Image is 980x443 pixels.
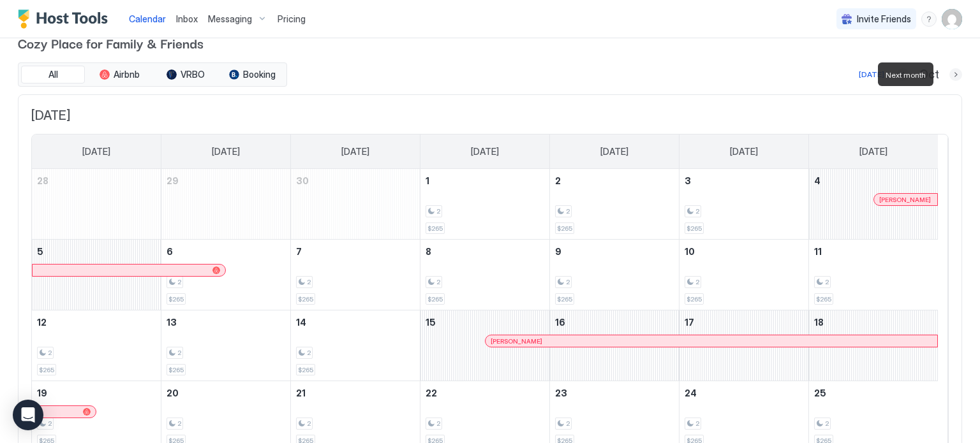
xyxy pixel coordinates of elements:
[427,295,443,303] span: $265
[814,317,824,328] span: 18
[298,366,313,374] span: $265
[426,317,436,328] span: 15
[427,224,443,233] span: $265
[291,310,420,381] td: October 14, 2025
[307,349,311,357] span: 2
[491,337,542,345] span: [PERSON_NAME]
[566,207,570,215] span: 2
[808,310,938,381] td: October 18, 2025
[685,388,697,398] span: 24
[278,13,306,25] span: Pricing
[420,240,550,310] td: October 8, 2025
[129,13,166,24] span: Calendar
[307,419,311,428] span: 2
[176,13,198,24] span: Inbox
[82,146,110,157] span: [DATE]
[886,70,926,80] span: Next month
[199,134,253,169] a: Monday
[857,67,886,82] button: [DATE]
[814,246,822,257] span: 11
[307,278,311,286] span: 2
[695,278,699,286] span: 2
[857,13,911,25] span: Invite Friends
[555,246,561,257] span: 9
[426,175,429,186] span: 1
[291,240,420,263] a: October 7, 2025
[566,278,570,286] span: 2
[296,246,302,257] span: 7
[808,169,938,240] td: October 4, 2025
[879,196,932,204] div: [PERSON_NAME]
[13,400,43,430] div: Open Intercom Messenger
[420,310,550,381] td: October 15, 2025
[48,349,52,357] span: 2
[557,224,572,233] span: $265
[177,419,181,428] span: 2
[685,317,694,328] span: 17
[808,240,938,310] td: October 11, 2025
[32,310,161,334] a: October 12, 2025
[879,196,931,204] span: [PERSON_NAME]
[549,310,679,381] td: October 16, 2025
[717,134,771,169] a: Friday
[176,12,198,25] a: Inbox
[167,246,173,257] span: 6
[730,146,758,157] span: [DATE]
[212,146,240,157] span: [DATE]
[291,240,420,310] td: October 7, 2025
[291,381,420,405] a: October 21, 2025
[296,388,306,398] span: 21
[685,175,691,186] span: 3
[695,207,699,215] span: 2
[18,33,962,52] span: Cozy Place for Family & Friends
[37,317,47,328] span: 12
[32,240,161,263] a: October 5, 2025
[679,240,808,310] td: October 10, 2025
[687,224,702,233] span: $265
[436,207,440,215] span: 2
[181,69,205,80] span: VRBO
[420,381,549,405] a: October 22, 2025
[161,240,290,263] a: October 6, 2025
[814,388,826,398] span: 25
[243,69,276,80] span: Booking
[220,66,284,84] button: Booking
[154,66,218,84] button: VRBO
[161,169,291,240] td: September 29, 2025
[37,246,43,257] span: 5
[177,278,181,286] span: 2
[18,10,114,29] div: Host Tools Logo
[32,381,161,405] a: October 19, 2025
[296,317,306,328] span: 14
[809,310,938,334] a: October 18, 2025
[809,169,938,192] a: October 4, 2025
[32,310,161,381] td: October 12, 2025
[329,134,382,169] a: Tuesday
[296,175,309,186] span: 30
[436,278,440,286] span: 2
[600,146,628,157] span: [DATE]
[426,388,437,398] span: 22
[687,295,702,303] span: $265
[426,246,431,257] span: 8
[32,169,161,240] td: September 28, 2025
[555,317,565,328] span: 16
[471,146,499,157] span: [DATE]
[167,175,179,186] span: 29
[550,381,679,405] a: October 23, 2025
[291,169,420,192] a: September 30, 2025
[679,169,808,240] td: October 3, 2025
[70,134,123,169] a: Sunday
[37,388,47,398] span: 19
[555,175,561,186] span: 2
[685,246,695,257] span: 10
[550,310,679,334] a: October 16, 2025
[825,419,829,428] span: 2
[37,175,48,186] span: 28
[679,310,808,334] a: October 17, 2025
[161,240,291,310] td: October 6, 2025
[679,381,808,405] a: October 24, 2025
[48,69,58,80] span: All
[549,169,679,240] td: October 2, 2025
[949,68,962,81] button: Next month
